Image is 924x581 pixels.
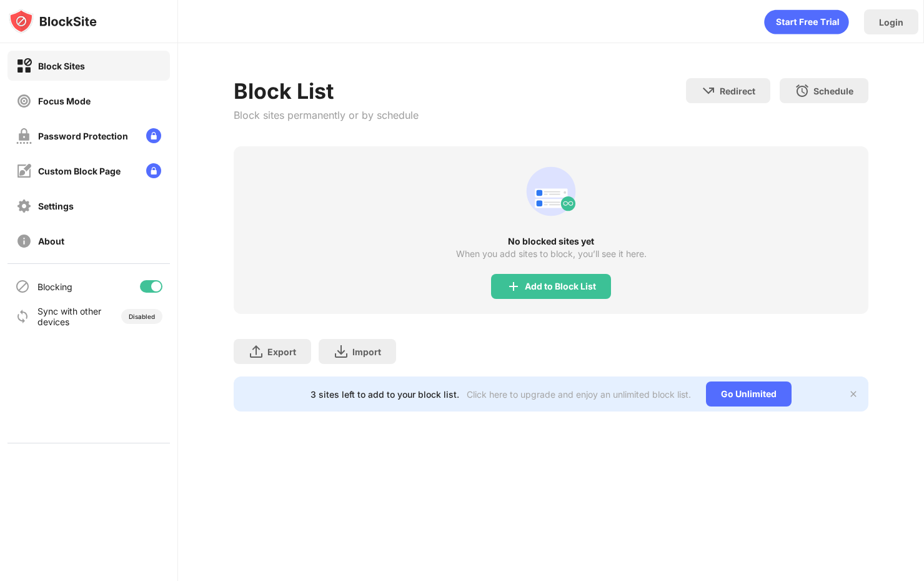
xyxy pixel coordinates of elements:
[706,381,792,407] div: Go Unlimited
[15,279,30,294] img: blocking-icon.svg
[16,58,32,74] img: block-on.svg
[310,389,459,400] div: 3 sites left to add to your block list.
[38,166,121,176] div: Custom Block Page
[813,86,853,96] div: Schedule
[16,93,32,109] img: focus-off.svg
[720,86,755,96] div: Redirect
[38,96,91,106] div: Focus Mode
[38,236,64,246] div: About
[234,236,869,246] div: No blocked sites yet
[9,9,97,34] img: logo-blocksite.svg
[456,249,647,259] div: When you add sites to block, you’ll see it here.
[129,313,155,320] div: Disabled
[146,163,161,178] img: lock-menu.svg
[234,78,419,104] div: Block List
[764,9,849,34] div: animation
[146,128,161,143] img: lock-menu.svg
[267,346,296,357] div: Export
[352,346,381,357] div: Import
[521,161,581,221] div: animation
[234,109,419,121] div: Block sites permanently or by schedule
[37,281,72,292] div: Blocking
[525,281,596,291] div: Add to Block List
[16,198,32,214] img: settings-off.svg
[38,131,128,141] div: Password Protection
[467,389,691,400] div: Click here to upgrade and enjoy an unlimited block list.
[37,306,102,327] div: Sync with other devices
[15,309,30,324] img: sync-icon.svg
[38,201,74,211] div: Settings
[38,61,85,71] div: Block Sites
[879,17,903,28] div: Login
[848,389,858,399] img: x-button.svg
[16,163,32,179] img: customize-block-page-off.svg
[16,128,32,144] img: password-protection-off.svg
[16,233,32,249] img: about-off.svg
